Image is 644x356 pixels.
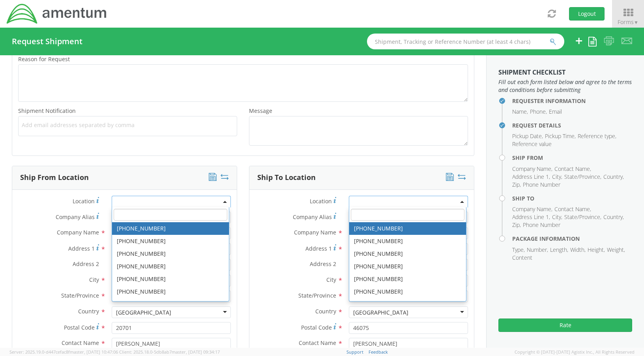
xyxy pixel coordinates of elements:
[293,213,332,221] span: Company Alias
[552,213,562,221] li: City
[570,246,586,254] li: Width
[61,292,99,299] span: State/Province
[349,298,466,311] li: [PHONE_NUMBER]
[512,205,552,213] li: Company Name
[498,69,632,76] h3: Shipment Checklist
[78,307,99,315] span: Country
[618,18,638,26] span: Forms
[119,349,220,355] span: Client: 2025.18.0-5db8ab7
[530,108,547,116] li: Phone
[9,349,118,355] span: Server: 2025.19.0-d447cefac8f
[552,173,562,181] li: City
[549,108,562,116] li: Email
[564,173,601,181] li: State/Province
[512,236,632,242] h4: Package Information
[89,276,99,283] span: City
[512,246,525,254] li: Type
[349,260,466,273] li: [PHONE_NUMBER]
[310,197,332,205] span: Location
[588,246,605,254] li: Height
[603,213,624,221] li: Country
[298,292,336,299] span: State/Province
[527,246,548,254] li: Number
[112,222,229,235] li: [PHONE_NUMBER]
[349,247,466,260] li: [PHONE_NUMBER]
[349,235,466,247] li: [PHONE_NUMBER]
[305,245,332,252] span: Address 1
[512,254,532,262] li: Content
[112,285,229,298] li: [PHONE_NUMBER]
[112,260,229,273] li: [PHONE_NUMBER]
[116,309,171,317] div: [GEOGRAPHIC_DATA]
[326,276,336,283] span: City
[545,132,576,140] li: Pickup Time
[112,298,229,311] li: [PHONE_NUMBER]
[607,246,625,254] li: Weight
[603,173,624,181] li: Country
[64,324,95,331] span: Postal Code
[512,108,528,116] li: Name
[353,309,408,317] div: [GEOGRAPHIC_DATA]
[512,98,632,104] h4: Requester Information
[18,55,70,63] span: Reason for Request
[18,107,76,114] span: Shipment Notification
[249,107,272,114] span: Message
[112,247,229,260] li: [PHONE_NUMBER]
[310,260,336,268] span: Address 2
[315,307,336,315] span: Country
[20,174,89,182] h3: Ship From Location
[369,349,388,355] a: Feedback
[523,221,560,229] li: Phone Number
[301,324,332,331] span: Postal Code
[73,260,99,268] span: Address 2
[349,222,466,235] li: [PHONE_NUMBER]
[569,7,605,21] button: Logout
[512,195,632,201] h4: Ship To
[512,213,550,221] li: Address Line 1
[56,213,95,221] span: Company Alias
[498,319,632,332] button: Rate
[367,34,564,49] input: Shipment, Tracking or Reference Number (at least 4 chars)
[257,174,316,182] h3: Ship To Location
[112,273,229,285] li: [PHONE_NUMBER]
[564,213,601,221] li: State/Province
[498,78,632,94] span: Fill out each form listed below and agree to the terms and conditions before submitting
[349,273,466,285] li: [PHONE_NUMBER]
[73,197,95,205] span: Location
[22,121,234,129] span: Add email addresses separated by comma
[172,349,220,355] span: master, [DATE] 09:34:17
[512,181,521,189] li: Zip
[578,132,616,140] li: Reference type
[112,235,229,247] li: [PHONE_NUMBER]
[70,349,118,355] span: master, [DATE] 10:47:06
[512,173,550,181] li: Address Line 1
[57,229,99,236] span: Company Name
[299,339,336,347] span: Contact Name
[512,221,521,229] li: Zip
[550,246,568,254] li: Length
[554,205,591,213] li: Contact Name
[294,229,336,236] span: Company Name
[512,122,632,128] h4: Request Details
[346,349,363,355] a: Support
[512,165,552,173] li: Company Name
[523,181,560,189] li: Phone Number
[68,245,95,252] span: Address 1
[512,132,543,140] li: Pickup Date
[349,285,466,298] li: [PHONE_NUMBER]
[12,37,82,46] h4: Request Shipment
[554,165,591,173] li: Contact Name
[512,155,632,161] h4: Ship From
[512,140,552,148] li: Reference value
[62,339,99,347] span: Contact Name
[634,19,638,26] span: ▼
[6,3,108,25] img: dyn-intl-logo-049831509241104b2a82.png
[515,349,635,355] span: Copyright © [DATE]-[DATE] Agistix Inc., All Rights Reserved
